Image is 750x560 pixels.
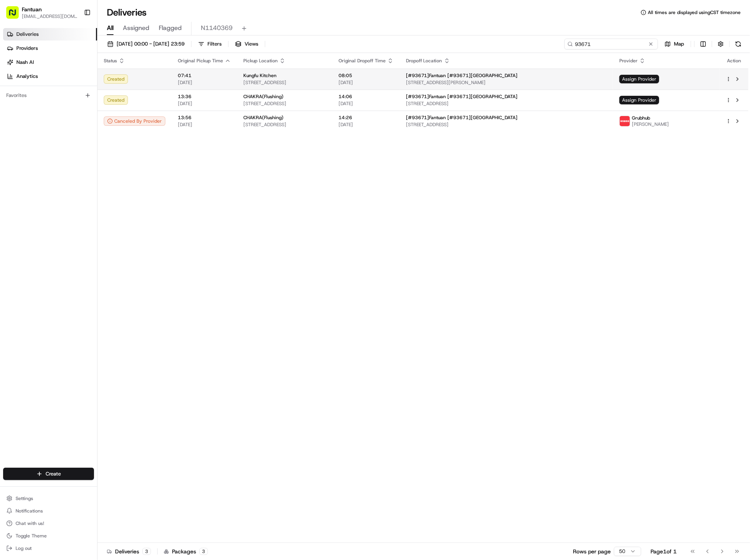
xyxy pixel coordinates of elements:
[619,96,659,104] span: Assign Provider
[406,114,518,121] span: [#93671]Fantuan [#93671][GEOGRAPHIC_DATA]
[178,122,231,128] span: [DATE]
[24,142,63,148] span: [PERSON_NAME]
[178,79,231,86] span: [DATE]
[5,171,63,185] a: 📗Knowledge Base
[3,89,94,102] div: Favorites
[339,79,394,86] span: [DATE]
[35,74,128,82] div: Start new chat
[178,114,231,121] span: 13:56
[104,116,165,126] button: Canceled By Provider
[406,58,442,64] span: Dropoff Location
[3,543,94,554] button: Log out
[8,134,20,147] img: Asif Zaman Khan
[16,174,60,182] span: Knowledge Base
[8,31,142,44] p: Welcome 👋
[16,121,22,127] img: 1736555255976-a54dd68f-1ca7-489b-9aae-adbdc363a1c4
[107,6,147,19] h1: Deliveries
[22,13,78,19] button: [EMAIL_ADDRESS][DOMAIN_NAME]
[661,39,688,49] button: Map
[16,45,38,52] span: Providers
[648,9,741,16] span: All times are displayed using CST timezone
[339,122,394,128] span: [DATE]
[65,121,67,127] span: •
[195,39,225,49] button: Filters
[564,39,658,49] input: Type to search
[63,171,128,185] a: 💻API Documentation
[24,121,63,127] span: [PERSON_NAME]
[619,58,638,64] span: Provider
[3,530,94,541] button: Toggle Theme
[69,121,87,127] span: 8月15日
[3,518,94,529] button: Chat with us!
[16,508,43,514] span: Notifications
[104,58,117,64] span: Status
[178,93,231,100] span: 13:36
[74,174,125,182] span: API Documentation
[16,31,39,38] span: Deliveries
[3,42,97,55] a: Providers
[207,41,222,48] span: Filters
[16,545,32,551] span: Log out
[3,3,81,22] button: Fantuan[EMAIL_ADDRESS][DOMAIN_NAME]
[632,115,650,121] span: Grubhub
[142,548,151,555] div: 3
[178,100,231,107] span: [DATE]
[16,74,30,88] img: 4281594248423_2fcf9dad9f2a874258b8_72.png
[339,100,394,107] span: [DATE]
[339,72,394,79] span: 08:05
[107,23,113,33] span: All
[243,122,326,128] span: [STREET_ADDRESS]
[243,100,326,107] span: [STREET_ADDRESS]
[339,114,394,121] span: 14:26
[121,100,142,109] button: See all
[8,175,14,181] div: 📗
[16,142,22,148] img: 1736555255976-a54dd68f-1ca7-489b-9aae-adbdc363a1c4
[133,77,142,86] button: Start new chat
[159,23,182,33] span: Flagged
[619,75,659,83] span: Assign Provider
[726,58,742,64] div: Action
[232,39,262,49] button: Views
[16,520,44,527] span: Chat with us!
[104,39,188,49] button: [DATE] 00:00 - [DATE] 23:59
[20,50,129,58] input: Clear
[65,142,67,148] span: •
[733,39,744,49] button: Refresh
[243,79,326,86] span: [STREET_ADDRESS]
[201,23,232,33] span: N1140369
[243,93,284,100] span: CHAKRA(Flushing)
[245,41,258,48] span: Views
[3,493,94,504] button: Settings
[243,58,278,64] span: Pickup Location
[406,72,518,79] span: [#93671]Fantuan [#93671][GEOGRAPHIC_DATA]
[117,41,184,48] span: [DATE] 00:00 - [DATE] 23:59
[3,28,97,41] a: Deliveries
[69,142,87,148] span: 8月14日
[339,93,394,100] span: 14:06
[199,548,208,555] div: 3
[674,41,684,48] span: Map
[66,175,72,181] div: 💻
[651,548,677,555] div: Page 1 of 1
[22,5,42,13] button: Fantuan
[573,548,611,555] p: Rows per page
[3,70,97,83] a: Analytics
[178,72,231,79] span: 07:41
[243,72,277,79] span: Kungfu Kitchen
[406,79,607,86] span: [STREET_ADDRESS][PERSON_NAME]
[620,116,630,126] img: 5e692f75ce7d37001a5d71f1
[8,101,52,107] div: Past conversations
[339,58,386,64] span: Original Dropoff Time
[3,56,97,69] a: Nash AI
[16,533,47,539] span: Toggle Theme
[123,23,149,33] span: Assigned
[46,470,61,477] span: Create
[55,193,94,199] a: Powered byPylon
[178,58,223,64] span: Original Pickup Time
[8,74,22,88] img: 1736555255976-a54dd68f-1ca7-489b-9aae-adbdc363a1c4
[406,122,607,128] span: [STREET_ADDRESS]
[16,59,34,66] span: Nash AI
